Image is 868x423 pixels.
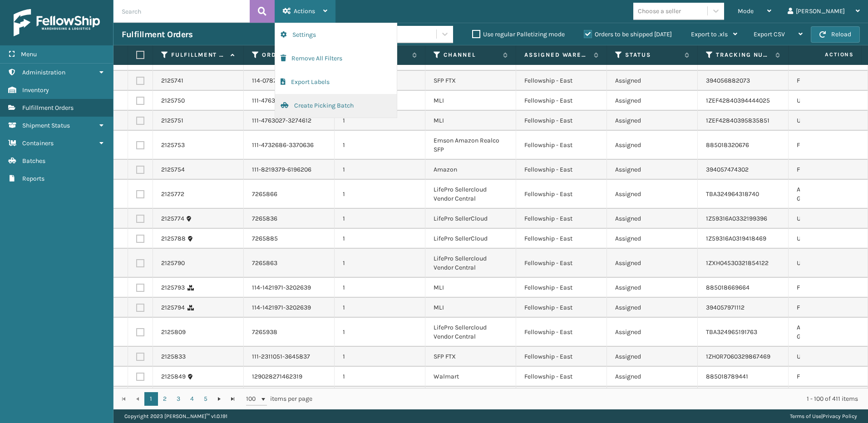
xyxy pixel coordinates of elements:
[22,104,74,112] span: Fulfillment Orders
[244,71,335,91] td: 114-0787442-9966665
[275,23,397,47] button: Settings
[425,229,516,249] td: LifePro SellerCloud
[444,51,498,59] label: Channel
[335,160,425,180] td: 1
[425,347,516,367] td: SFP FTX
[425,318,516,347] td: LifePro Sellercloud Vendor Central
[790,409,857,423] div: |
[161,234,186,243] a: 2125788
[212,392,226,406] a: Go to the next page
[425,180,516,209] td: LifePro Sellercloud Vendor Central
[244,278,335,298] td: 114-1421971-3202639
[14,9,100,36] img: logo
[607,229,698,249] td: Assigned
[706,304,745,311] a: 394057971112
[335,131,425,160] td: 1
[335,249,425,278] td: 1
[244,160,335,180] td: 111-8219379-6196206
[607,347,698,367] td: Assigned
[335,278,425,298] td: 1
[638,6,681,16] div: Choose a seller
[161,190,184,199] a: 2125772
[716,51,771,59] label: Tracking Number
[199,392,212,406] a: 5
[706,235,766,242] a: 1Z59316A0319418469
[516,160,607,180] td: Fellowship - East
[335,111,425,131] td: 1
[706,284,750,291] a: 885018669664
[516,347,607,367] td: Fellowship - East
[275,94,397,118] button: Create Picking Batch
[124,409,227,423] p: Copyright 2023 [PERSON_NAME]™ v 1.0.191
[244,347,335,367] td: 111-2311051-3645837
[607,278,698,298] td: Assigned
[294,7,315,15] span: Actions
[262,51,317,59] label: Order Number
[244,229,335,249] td: 7265885
[22,139,54,147] span: Containers
[706,166,749,173] a: 394057474302
[244,91,335,111] td: 111-4763027-3274612
[171,51,226,59] label: Fulfillment Order Id
[425,209,516,229] td: LifePro SellerCloud
[325,394,858,403] div: 1 - 100 of 411 items
[22,69,65,76] span: Administration
[516,298,607,318] td: Fellowship - East
[161,328,186,337] a: 2125809
[706,141,749,149] a: 885018320676
[607,367,698,387] td: Assigned
[823,413,857,419] a: Privacy Policy
[516,367,607,387] td: Fellowship - East
[144,392,158,406] a: 1
[229,395,237,403] span: Go to the last page
[425,111,516,131] td: MLI
[607,131,698,160] td: Assigned
[516,387,607,407] td: Fellowship - East
[738,7,754,15] span: Mode
[516,131,607,160] td: Fellowship - East
[185,392,199,406] a: 4
[335,387,425,407] td: 1
[22,175,44,182] span: Reports
[161,165,185,174] a: 2125754
[335,367,425,387] td: 1
[244,111,335,131] td: 111-4763027-3274612
[244,209,335,229] td: 7265836
[161,214,184,223] a: 2125774
[516,180,607,209] td: Fellowship - East
[21,50,37,58] span: Menu
[122,29,192,40] h3: Fulfillment Orders
[244,387,335,407] td: 113-7228105-2533045
[161,259,185,268] a: 2125790
[275,47,397,70] button: Remove All Filters
[161,116,183,125] a: 2125751
[796,47,859,62] span: Actions
[706,215,767,222] a: 1Z59316A0332199396
[754,30,785,38] span: Export CSV
[625,51,680,59] label: Status
[161,303,185,312] a: 2125794
[226,392,240,406] a: Go to the last page
[216,395,223,403] span: Go to the next page
[161,141,185,150] a: 2125753
[425,160,516,180] td: Amazon
[335,180,425,209] td: 1
[607,91,698,111] td: Assigned
[425,71,516,91] td: SFP FTX
[706,259,769,267] a: 1ZXH04530321854122
[335,318,425,347] td: 1
[607,387,698,407] td: Assigned
[425,278,516,298] td: MLI
[161,76,183,85] a: 2125741
[172,392,185,406] a: 3
[22,122,70,129] span: Shipment Status
[425,91,516,111] td: MLI
[706,353,770,360] a: 1ZH0R7060329867469
[425,387,516,407] td: Amazon
[706,328,757,336] a: TBA324965191763
[22,86,49,94] span: Inventory
[161,372,186,381] a: 2125849
[706,373,748,380] a: 885018789441
[516,209,607,229] td: Fellowship - East
[607,71,698,91] td: Assigned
